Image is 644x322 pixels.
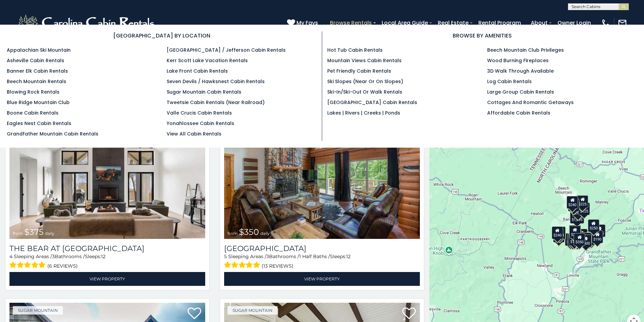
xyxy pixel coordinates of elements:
span: $375 [24,227,44,237]
div: $240 [552,226,563,239]
span: My Favs [296,19,318,27]
img: The Bear At Sugar Mountain [9,108,205,239]
a: Valle Crucis Cabin Rentals [167,109,232,116]
a: Add to favorites [402,307,416,321]
a: Mountain Views Cabin Rentals [327,57,402,64]
a: Grouse Moor Lodge from $350 daily [224,108,420,239]
div: $190 [569,225,580,238]
span: daily [260,231,270,236]
span: $350 [239,227,259,237]
a: The Bear At [GEOGRAPHIC_DATA] [9,244,205,253]
a: Grandfather Mountain Cabin Rentals [7,130,98,137]
div: $155 [568,233,579,246]
a: [GEOGRAPHIC_DATA] [224,244,420,253]
img: phone-regular-white.png [601,18,611,28]
div: $155 [594,224,605,237]
a: Local Area Guide [378,17,431,29]
a: Beech Mountain Club Privileges [487,47,564,53]
div: $350 [574,233,586,246]
span: 1 Half Baths / [299,253,330,259]
div: $200 [576,229,588,242]
a: Ski Slopes (Near or On Slopes) [327,78,403,85]
h3: Grouse Moor Lodge [224,244,420,253]
a: Ski-in/Ski-Out or Walk Rentals [327,89,402,95]
div: $500 [580,234,592,247]
a: Kerr Scott Lake Vacation Rentals [167,57,248,64]
a: My Favs [287,19,320,27]
a: Large Group Cabin Rentals [487,89,554,95]
a: Eagles Nest Cabin Rentals [7,120,71,127]
div: $1,095 [570,211,584,224]
h3: BROWSE BY AMENITIES [327,31,638,40]
img: Grouse Moor Lodge [224,108,420,239]
a: View Property [224,272,420,286]
div: Sleeping Areas / Bathrooms / Sleeps: [9,253,205,270]
div: $240 [567,196,578,209]
a: Lake Front Cabin Rentals [167,68,228,74]
span: 4 [9,253,13,259]
span: from [228,231,238,236]
a: Banner Elk Cabin Rentals [7,68,68,74]
a: Beech Mountain Rentals [7,78,66,85]
div: $300 [569,226,581,239]
a: Pet Friendly Cabin Rentals [327,68,391,74]
img: White-1-2.png [17,13,157,33]
h3: [GEOGRAPHIC_DATA] BY LOCATION [7,31,317,40]
a: View Property [9,272,205,286]
a: Cottages and Romantic Getaways [487,99,574,106]
a: Sugar Mountain Cabin Rentals [167,89,241,95]
h3: The Bear At Sugar Mountain [9,244,205,253]
a: Rental Program [475,17,524,29]
div: $125 [578,202,590,215]
a: Hot Tub Cabin Rentals [327,47,383,53]
span: 12 [101,253,105,259]
span: 12 [346,253,351,259]
a: Browse Rentals [327,17,375,29]
span: 3 [266,253,269,259]
a: Appalachian Ski Mountain [7,47,71,53]
a: 3D Walk Through Available [487,68,554,74]
a: Yonahlossee Cabin Rentals [167,120,234,127]
a: Blowing Rock Rentals [7,89,59,95]
a: [GEOGRAPHIC_DATA] Cabin Rentals [327,99,417,106]
div: $225 [577,195,589,208]
div: $175 [569,233,580,246]
a: Owner Login [554,17,594,29]
div: $250 [588,219,599,232]
div: $195 [583,232,595,245]
div: Sleeping Areas / Bathrooms / Sleeps: [224,253,420,270]
a: Real Estate [434,17,472,29]
a: Sugar Mountain [228,306,278,315]
a: About [527,17,551,29]
span: (6 reviews) [47,262,78,270]
a: Asheville Cabin Rentals [7,57,64,64]
a: Sugar Mountain [13,306,63,315]
a: The Bear At Sugar Mountain from $375 daily [9,108,205,239]
span: 5 [224,253,227,259]
a: Seven Devils / Hawksnest Cabin Rentals [167,78,265,85]
a: Tweetsie Cabin Rentals (Near Railroad) [167,99,265,106]
a: Log Cabin Rentals [487,78,532,85]
a: Affordable Cabin Rentals [487,109,550,116]
span: (13 reviews) [262,262,293,270]
a: Add to favorites [188,307,201,321]
a: [GEOGRAPHIC_DATA] / Jefferson Cabin Rentals [167,47,286,53]
div: $190 [592,230,603,243]
a: View All Cabin Rentals [167,130,221,137]
span: daily [45,231,54,236]
a: Blue Ridge Mountain Club [7,99,70,106]
span: from [13,231,23,236]
a: Boone Cabin Rentals [7,109,58,116]
img: mail-regular-white.png [618,18,627,28]
a: Lakes | Rivers | Creeks | Ponds [327,109,400,116]
span: 3 [52,253,55,259]
a: Wood Burning Fireplaces [487,57,549,64]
